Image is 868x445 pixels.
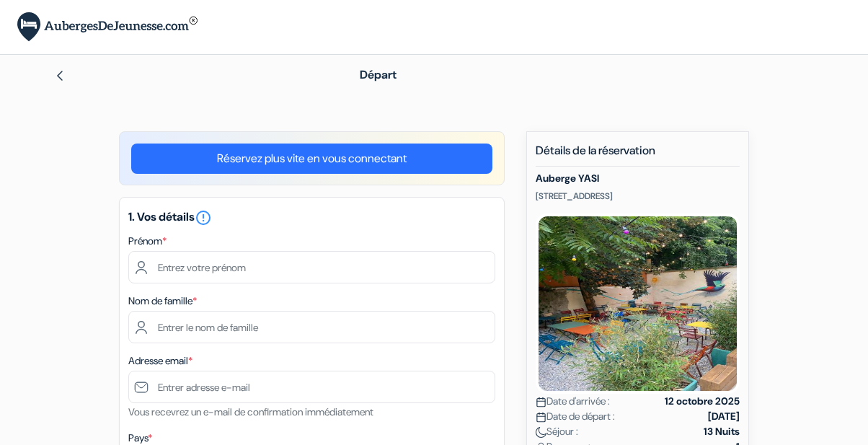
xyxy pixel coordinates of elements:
[128,353,192,369] label: Adresse email
[536,412,546,423] img: calendar.svg
[536,394,610,409] span: Date d'arrivée :
[536,409,615,424] span: Date de départ :
[54,70,66,81] img: left_arrow.svg
[128,405,373,418] small: Vous recevrez un e-mail de confirmation immédiatement
[536,424,578,439] span: Séjour :
[536,397,546,407] img: calendar.svg
[128,251,495,283] input: Entrez votre prénom
[536,427,546,438] img: moon.svg
[128,371,495,403] input: Entrer adresse e-mail
[128,234,167,249] label: Prénom
[195,209,212,226] i: error_outline
[131,144,492,174] a: Réservez plus vite en vous connectant
[128,311,495,343] input: Entrer le nom de famille
[536,144,740,167] h5: Détails de la réservation
[536,172,740,185] h5: Auberge YASI
[360,67,397,82] span: Départ
[704,424,740,439] strong: 13 Nuits
[128,294,197,309] label: Nom de famille
[665,394,740,409] strong: 12 octobre 2025
[128,209,495,226] h5: 1. Vos détails
[708,409,740,424] strong: [DATE]
[195,209,212,224] a: error_outline
[17,12,198,42] img: AubergesDeJeunesse.com
[536,190,740,202] p: [STREET_ADDRESS]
